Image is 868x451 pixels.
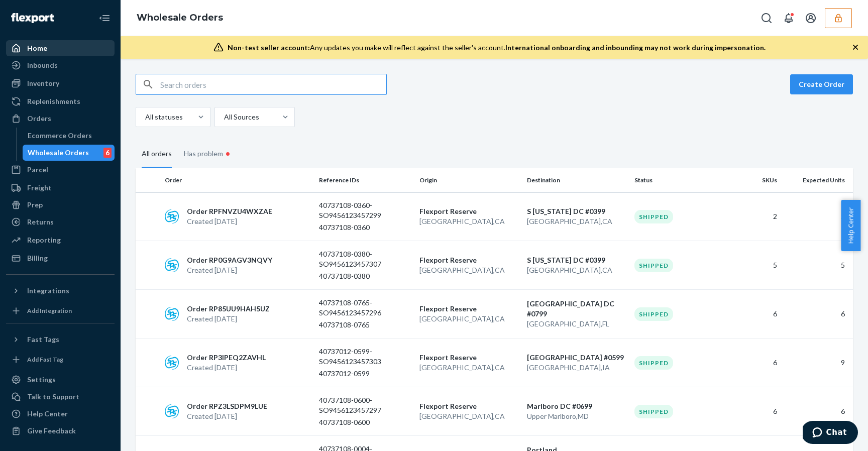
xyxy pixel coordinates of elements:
th: SKUs [731,168,781,192]
div: Any updates you make will reflect against the seller's account. [228,43,766,53]
img: Flexport logo [11,13,54,23]
p: Order RP85UU9HAH5UZ [187,304,270,314]
div: Shipped [634,210,673,223]
p: Order RPFNVZU4WXZAE [187,206,272,216]
input: Search orders [160,74,386,94]
p: 40737012-0599-SO9456123457303 [319,347,399,367]
div: Integrations [27,286,69,296]
a: Orders [6,110,115,127]
p: S [US_STATE] DC #0399 [527,206,626,216]
p: Created [DATE] [187,411,267,421]
button: Open account menu [801,8,821,28]
div: Ecommerce Orders [28,131,92,141]
a: Home [6,40,115,56]
p: [GEOGRAPHIC_DATA] , CA [419,216,519,227]
div: Shipped [634,356,673,370]
div: Parcel [27,165,48,175]
td: 6 [781,290,853,339]
div: Reporting [27,235,61,245]
p: [GEOGRAPHIC_DATA] , CA [419,314,519,324]
th: Origin [415,168,523,192]
th: Reference IDs [315,168,415,192]
td: 2 [781,192,853,241]
span: International onboarding and inbounding may not work during impersonation. [505,43,766,52]
p: Created [DATE] [187,363,266,373]
span: Non-test seller account: [228,43,310,52]
p: Flexport Reserve [419,255,519,265]
a: Prep [6,197,115,213]
div: Help Center [27,409,68,419]
p: Created [DATE] [187,314,270,324]
div: Wholesale Orders [28,148,89,158]
div: Billing [27,253,48,263]
a: Wholesale Orders [137,12,223,23]
iframe: Opens a widget where you can chat to one of our agents [803,421,858,446]
img: sps-commerce logo [165,258,179,272]
p: Upper Marlboro , MD [527,411,626,421]
div: Shipped [634,307,673,321]
a: Billing [6,250,115,266]
th: Expected Units [781,168,853,192]
img: sps-commerce logo [165,307,179,321]
input: All Sources [223,112,224,122]
a: Settings [6,372,115,388]
div: Add Fast Tag [27,355,63,364]
p: 40737108-0360-SO9456123457299 [319,200,399,220]
div: Give Feedback [27,426,76,436]
td: 9 [781,339,853,387]
div: Talk to Support [27,392,79,402]
a: Wholesale Orders6 [23,145,115,161]
p: Flexport Reserve [419,206,519,216]
td: 6 [731,290,781,339]
div: Prep [27,200,43,210]
a: Inventory [6,75,115,91]
p: [GEOGRAPHIC_DATA] , CA [419,411,519,421]
button: Fast Tags [6,331,115,348]
p: [GEOGRAPHIC_DATA] , CA [527,265,626,275]
div: Shipped [634,259,673,272]
td: 6 [731,339,781,387]
p: 40737108-0765 [319,320,399,330]
img: sps-commerce logo [165,404,179,418]
img: sps-commerce logo [165,209,179,223]
button: Help Center [841,200,860,251]
div: Orders [27,114,51,124]
a: Ecommerce Orders [23,128,115,144]
div: Shipped [634,405,673,418]
p: Order RPZ3LSDPM9LUE [187,401,267,411]
a: Add Fast Tag [6,352,115,368]
p: 40737108-0380-SO9456123457307 [319,249,399,269]
p: 40737108-0600 [319,417,399,427]
p: Marlboro DC #0699 [527,401,626,411]
button: Create Order [790,74,853,94]
input: All statuses [144,112,145,122]
p: [GEOGRAPHIC_DATA] DC #0799 [527,299,626,319]
td: 6 [781,387,853,436]
ol: breadcrumbs [129,4,231,33]
p: [GEOGRAPHIC_DATA] #0599 [527,353,626,363]
button: Talk to Support [6,389,115,405]
div: Replenishments [27,96,80,106]
p: [GEOGRAPHIC_DATA] , CA [419,265,519,275]
td: 6 [731,387,781,436]
a: Add Integration [6,303,115,319]
div: Home [27,43,47,53]
a: Parcel [6,162,115,178]
td: 2 [731,192,781,241]
a: Replenishments [6,93,115,109]
th: Destination [523,168,630,192]
p: S [US_STATE] DC #0399 [527,255,626,265]
p: [GEOGRAPHIC_DATA] , FL [527,319,626,329]
img: sps-commerce logo [165,356,179,370]
p: [GEOGRAPHIC_DATA] , CA [419,363,519,373]
a: Inbounds [6,57,115,73]
div: 6 [103,148,112,158]
a: Reporting [6,232,115,248]
div: Add Integration [27,306,72,315]
th: Order [161,168,315,192]
p: 40737012-0599 [319,369,399,379]
p: Flexport Reserve [419,401,519,411]
td: 5 [731,241,781,290]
